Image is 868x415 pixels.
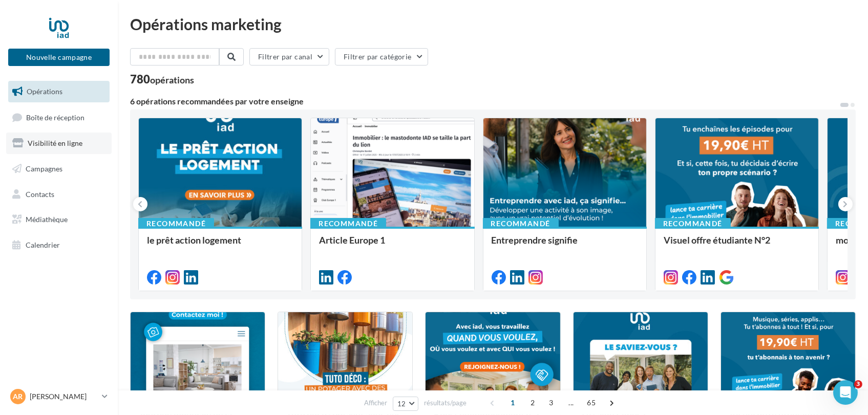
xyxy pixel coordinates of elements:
span: 3 [543,395,559,411]
span: Calendrier [26,241,60,249]
span: Opérations [27,87,62,96]
span: Visibilité en ligne [28,139,82,147]
div: Opérations marketing [130,16,856,32]
div: Recommandé [483,218,559,229]
div: Recommandé [655,218,731,229]
span: 65 [583,395,600,411]
button: Filtrer par catégorie [335,48,428,65]
a: Contacts [6,184,112,205]
span: Entreprendre signifie [492,234,578,246]
span: ... [563,395,579,411]
button: Filtrer par canal [249,48,329,65]
iframe: Intercom live chat [833,380,858,405]
a: Visibilité en ligne [6,133,112,154]
span: Boîte de réception [26,113,84,121]
a: Médiathèque [6,209,112,230]
span: Afficher [364,398,387,408]
div: Recommandé [310,218,386,229]
a: Opérations [6,81,112,102]
span: Campagnes [26,164,62,173]
span: résultats/page [424,398,467,408]
span: 1 [504,395,521,411]
div: opérations [150,75,194,84]
span: 3 [854,380,862,388]
span: Visuel offre étudiante N°2 [664,234,770,246]
span: 2 [524,395,541,411]
a: Calendrier [6,234,112,256]
button: 12 [393,397,419,411]
div: 6 opérations recommandées par votre enseigne [130,97,839,105]
a: Boîte de réception [6,106,112,128]
div: Recommandé [138,218,214,229]
a: Campagnes [6,158,112,180]
span: le prêt action logement [147,234,241,246]
span: 12 [397,400,406,408]
button: Nouvelle campagne [8,49,110,66]
a: AR [PERSON_NAME] [8,387,110,406]
p: [PERSON_NAME] [30,391,98,402]
span: Contacts [26,189,54,198]
span: Article Europe 1 [319,234,385,246]
span: AR [13,391,23,402]
span: Médiathèque [26,215,68,224]
div: 780 [130,74,194,85]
